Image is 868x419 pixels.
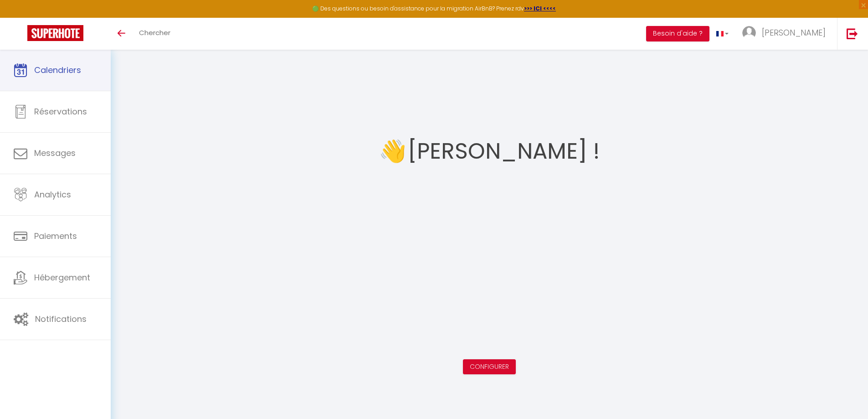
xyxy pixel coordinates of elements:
a: Chercher [132,18,177,50]
span: 👋 [379,134,406,168]
span: Analytics [34,189,71,200]
button: Configurer [463,359,516,375]
span: Messages [34,147,76,159]
iframe: welcome-outil.mov [344,179,635,343]
span: Réservations [34,106,87,117]
span: Notifications [35,313,87,325]
h1: [PERSON_NAME] ! [408,124,600,179]
a: ... [PERSON_NAME] [735,18,837,50]
img: logout [847,28,858,39]
a: >>> ICI <<<< [524,5,556,12]
span: Chercher [139,28,170,37]
img: ... [742,26,756,40]
a: Configurer [470,362,509,371]
button: Besoin d'aide ? [646,26,709,41]
img: Super Booking [27,25,83,41]
span: Hébergement [34,272,90,283]
span: Paiements [34,230,77,242]
span: [PERSON_NAME] [762,27,826,38]
span: Calendriers [34,64,81,76]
